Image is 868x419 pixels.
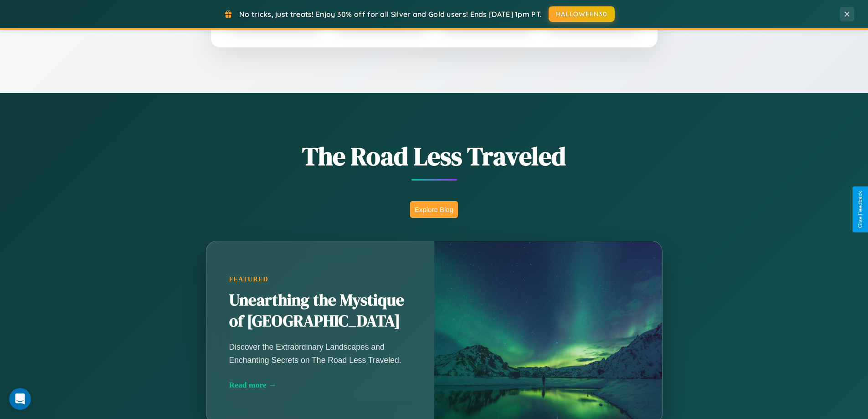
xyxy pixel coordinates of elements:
iframe: Intercom live chat [9,388,31,410]
h1: The Road Less Traveled [161,139,708,174]
h2: Unearthing the Mystique of [GEOGRAPHIC_DATA] [229,290,411,332]
button: HALLOWEEN30 [549,6,615,22]
button: Explore Blog [410,201,458,218]
div: Featured [229,275,411,283]
span: No tricks, just treats! Enjoy 30% off for all Silver and Gold users! Ends [DATE] 1pm PT. [239,10,542,19]
div: Give Feedback [857,191,863,228]
p: Discover the Extraordinary Landscapes and Enchanting Secrets on The Road Less Traveled. [229,341,411,366]
div: Read more → [229,380,411,390]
